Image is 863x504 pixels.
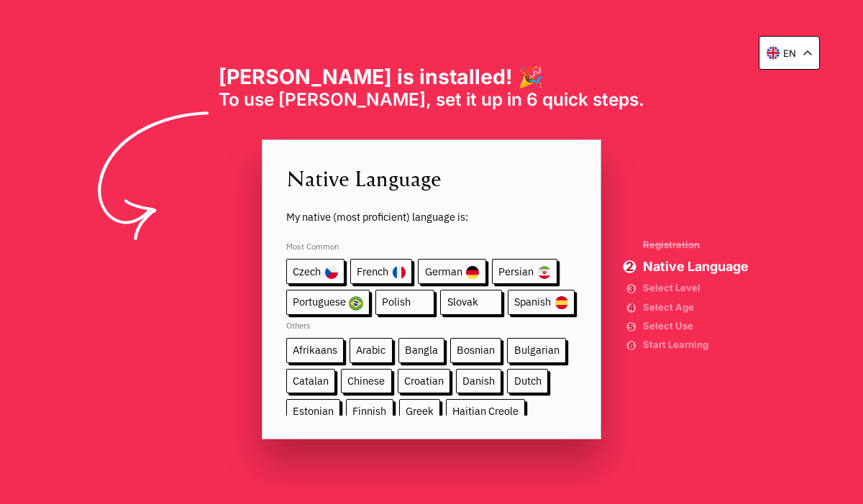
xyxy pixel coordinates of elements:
[643,260,749,273] span: Native Language
[286,338,344,363] span: Afrikaans
[507,338,565,363] span: Bulgarian
[643,284,749,292] span: Select Level
[286,369,335,394] span: Catalan
[450,338,501,363] span: Bosnian
[446,399,525,424] span: Haitian Creole
[219,65,644,89] h1: [PERSON_NAME] is installed! 🎉
[286,230,577,260] span: Most Common
[507,369,547,394] span: Dutch
[508,290,575,315] span: Spanish
[286,399,340,424] span: Estonian
[399,399,440,424] span: Greek
[643,303,749,311] span: Select Age
[286,290,370,315] span: Portuguese
[418,259,485,284] span: German
[219,89,644,110] span: To use [PERSON_NAME], set it up in 6 quick steps.
[783,47,796,59] p: en
[350,338,392,363] span: Arabic
[286,259,344,284] span: Czech
[375,290,434,315] span: Polish
[341,369,391,394] span: Chinese
[286,163,577,193] span: Native Language
[350,259,412,284] span: French
[643,240,749,249] span: Registration
[492,259,557,284] span: Persian
[286,193,577,224] span: My native (most proficient) language is:
[643,341,749,349] span: Start Learning
[346,399,393,424] span: Finnish
[456,369,501,394] span: Danish
[398,369,450,394] span: Croatian
[643,322,749,330] span: Select Use
[440,290,501,315] span: Slovak
[286,315,577,339] span: Others
[398,338,444,363] span: Bangla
